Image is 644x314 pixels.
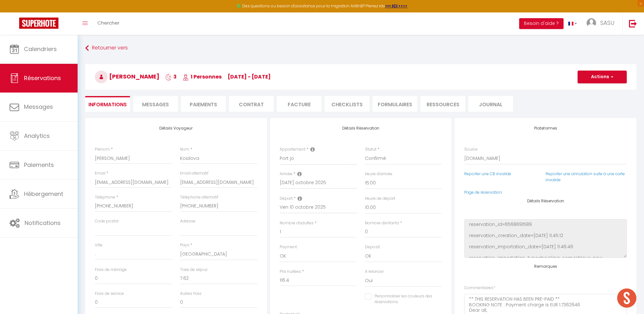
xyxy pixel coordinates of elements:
[365,196,395,202] label: Heure de départ
[97,19,119,26] span: Chercher
[95,72,159,80] span: [PERSON_NAME]
[95,194,115,200] label: Téléphone
[519,18,564,29] button: Besoin d'aide ?
[180,267,208,273] label: Taxe de séjour
[468,96,513,112] li: Journal
[578,71,627,83] button: Actions
[165,73,177,80] span: 3
[25,219,61,227] span: Notifications
[85,96,130,112] li: Informations
[180,218,195,224] label: Adresse
[180,242,189,248] label: Pays
[95,126,257,131] h4: Détails Voyageur
[464,146,478,153] label: Source
[385,3,407,9] a: >>> ICI <<<<
[280,220,314,226] label: Nombre d'adultes
[183,73,222,80] span: 1 Personnes
[24,45,57,53] span: Calendriers
[24,190,63,198] span: Hébergement
[546,171,625,183] a: Reporter une annulation suite à une carte invalide
[95,291,124,297] label: Frais de service
[180,170,208,176] label: Email alternatif
[24,103,53,111] span: Messages
[93,12,124,35] a: Chercher
[280,196,293,202] label: Départ
[85,42,636,54] a: Retourner vers
[365,146,376,153] label: Statut
[228,73,271,80] span: [DATE] - [DATE]
[464,199,627,203] h4: Détails Réservation
[180,146,189,153] label: Nom
[629,19,637,27] img: logout
[587,18,596,28] img: ...
[95,218,118,224] label: Code postal
[180,291,201,297] label: Autres frais
[325,96,369,112] li: CHECKLISTS
[373,96,417,112] li: FORMULAIRES
[180,194,218,200] label: Téléphone alternatif
[229,96,274,112] li: Contrat
[464,126,627,131] h4: Plateformes
[582,12,622,35] a: ... SASU
[280,146,306,153] label: Appartement
[464,171,511,176] a: Reporter une CB invalide
[365,269,384,275] label: A relancer
[277,96,322,112] li: Facture
[600,19,614,27] span: SASU
[95,267,127,273] label: Frais de ménage
[142,101,169,108] span: Messages
[19,18,58,29] img: Super Booking
[24,161,54,169] span: Paiements
[280,171,292,177] label: Arrivée
[464,190,502,195] a: Page de réservation
[617,288,636,308] div: Ouvrir le chat
[365,171,392,177] label: Heure d'arrivée
[464,285,495,291] label: Commentaires
[464,264,627,269] h4: Remarques
[365,220,399,226] label: Nombre d'enfants
[95,146,110,153] label: Prénom
[181,96,226,112] li: Paiements
[420,96,465,112] li: Ressources
[24,132,50,140] span: Analytics
[365,244,380,250] label: Deposit
[280,244,297,250] label: Payment
[95,242,102,248] label: Ville
[24,74,61,82] span: Réservations
[280,269,301,275] label: Prix nuitées
[95,170,105,176] label: Email
[280,126,442,131] h4: Détails Réservation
